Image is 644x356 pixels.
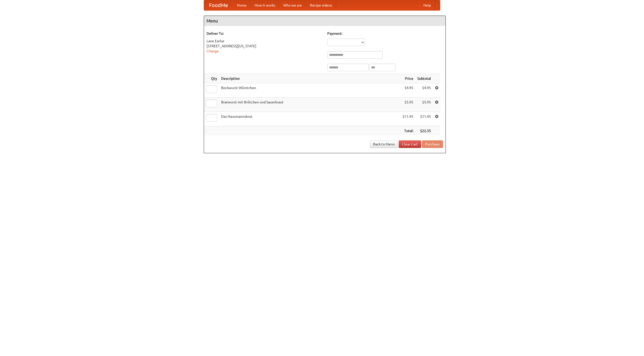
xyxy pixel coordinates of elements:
[327,31,443,36] h5: Payment:
[415,83,433,98] td: $4.95
[207,44,322,49] div: [STREET_ADDRESS][US_STATE]
[306,0,336,10] a: Recipe videos
[400,83,415,98] td: $4.95
[399,140,421,148] a: Clear Cart
[219,98,400,112] td: Bratwurst mit Brötchen und Sauerkraut
[233,0,251,10] a: Home
[415,112,433,126] td: $11.45
[251,0,279,10] a: How it works
[219,74,400,83] th: Description
[422,140,443,148] button: Purchase
[400,74,415,83] th: Price
[219,112,400,126] td: Das Hausmannskost
[204,16,446,26] h4: Menu
[207,31,322,36] h5: Deliver To:
[400,126,415,136] th: Total:
[219,83,400,98] td: Bockwurst Würstchen
[207,38,322,44] div: Lane Earlse
[415,74,433,83] th: Subtotal
[370,140,398,148] a: Back to Menu
[207,49,219,53] a: Change
[204,74,219,83] th: Qty
[279,0,306,10] a: Who we are
[415,126,433,136] th: $22.35
[419,0,435,10] a: Help
[204,0,233,10] a: FoodMe
[400,98,415,112] td: $5.95
[400,112,415,126] td: $11.45
[415,98,433,112] td: $5.95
